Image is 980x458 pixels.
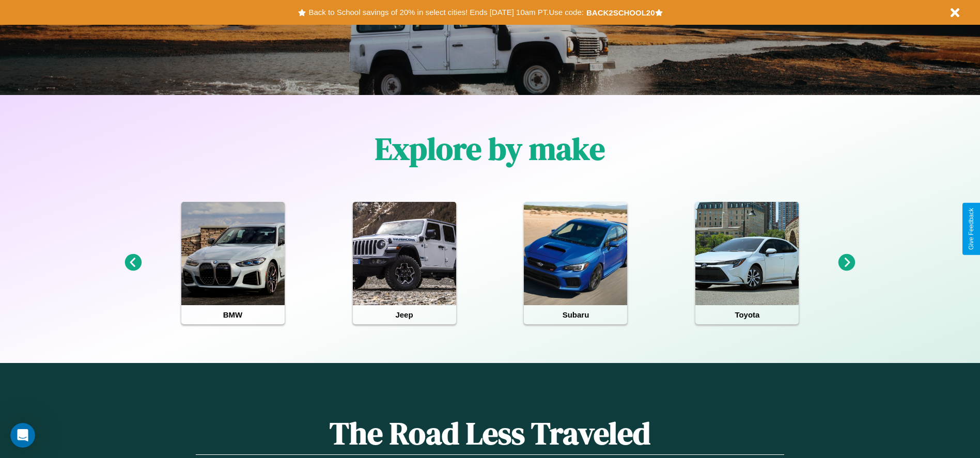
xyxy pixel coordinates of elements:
[375,128,605,170] h1: Explore by make
[196,412,784,455] h1: The Road Less Traveled
[353,305,456,324] h4: Jeep
[10,423,35,448] iframe: Intercom live chat
[695,305,799,324] h4: Toyota
[524,305,627,324] h4: Subaru
[586,8,655,17] b: BACK2SCHOOL20
[181,305,285,324] h4: BMW
[306,5,586,20] button: Back to School savings of 20% in select cities! Ends [DATE] 10am PT.Use code:
[968,208,975,250] div: Give Feedback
